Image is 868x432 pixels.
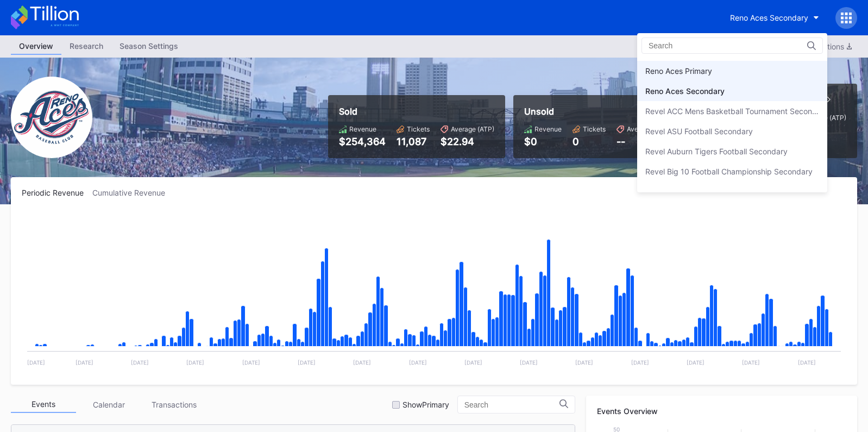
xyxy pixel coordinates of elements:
[645,127,753,136] div: Revel ASU Football Secondary
[645,147,788,156] div: Revel Auburn Tigers Football Secondary
[645,66,712,76] div: Reno Aces Primary
[645,107,819,116] div: Revel ACC Mens Basketball Tournament Secondary
[649,41,744,50] input: Search
[645,187,819,196] div: Revel Big 10 Mens Basketball Tournament Secondary
[645,86,725,96] div: Reno Aces Secondary
[645,167,813,176] div: Revel Big 10 Football Championship Secondary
